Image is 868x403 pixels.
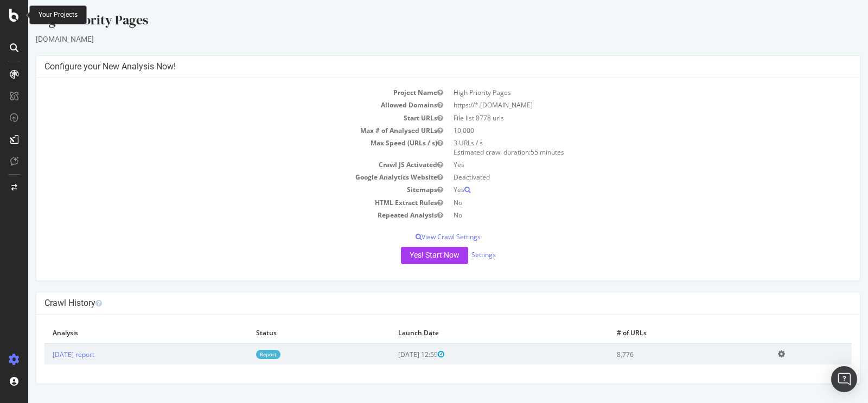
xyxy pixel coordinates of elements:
[420,158,824,171] td: Yes
[16,196,420,209] td: HTML Extract Rules
[16,323,220,343] th: Analysis
[16,298,824,309] h4: Crawl History
[443,250,468,259] a: Settings
[420,86,824,99] td: High Priority Pages
[370,350,416,359] span: [DATE] 12:59
[420,171,824,183] td: Deactivated
[420,124,824,137] td: 10,000
[8,11,832,34] div: High Priority Pages
[16,171,420,183] td: Google Analytics Website
[420,137,824,158] td: 3 URLs / s Estimated crawl duration:
[24,350,66,359] a: [DATE] report
[16,183,420,196] td: Sitemaps
[16,112,420,124] td: Start URLs
[420,209,824,221] td: No
[16,86,420,99] td: Project Name
[580,343,742,364] td: 8,776
[502,148,536,157] span: 55 minutes
[16,209,420,221] td: Repeated Analysis
[420,112,824,124] td: File list 8778 urls
[831,366,857,392] div: Open Intercom Messenger
[228,350,252,359] a: Report
[16,137,420,158] td: Max Speed (URLs / s)
[16,158,420,171] td: Crawl JS Activated
[16,232,824,241] p: View Crawl Settings
[16,124,420,137] td: Max # of Analysed URLs
[220,323,362,343] th: Status
[420,183,824,196] td: Yes
[16,99,420,111] td: Allowed Domains
[39,10,78,20] div: Your Projects
[16,61,824,72] h4: Configure your New Analysis Now!
[362,323,580,343] th: Launch Date
[420,99,824,111] td: https://*.[DOMAIN_NAME]
[420,196,824,209] td: No
[580,323,742,343] th: # of URLs
[373,247,440,264] button: Yes! Start Now
[8,34,832,44] div: [DOMAIN_NAME]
